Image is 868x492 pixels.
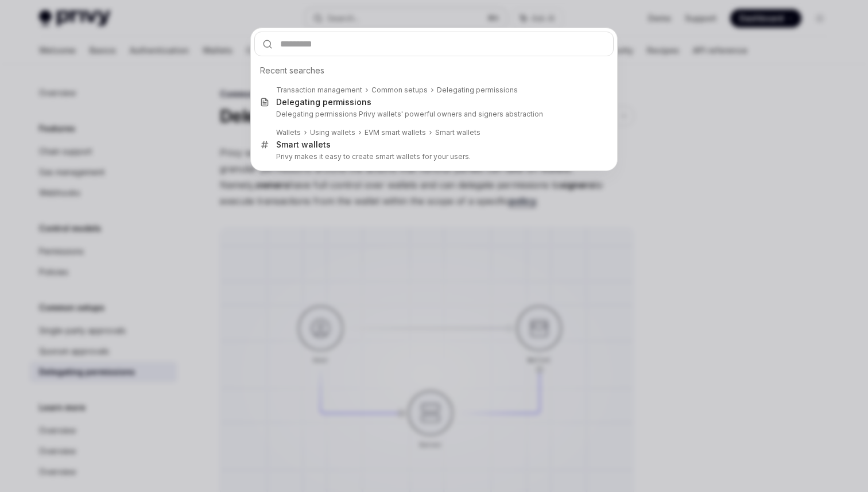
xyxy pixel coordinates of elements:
b: Smart wallet [276,140,326,149]
div: s [276,140,331,150]
div: Common setups [371,86,428,95]
div: EVM smart wallets [365,128,426,137]
div: Transaction management [276,86,362,95]
div: Using wallets [310,128,355,137]
div: ting permissions [276,97,371,107]
b: Delega [276,97,305,107]
p: Privy makes it easy to create smart wallets for your users. [276,152,590,161]
p: Delegating permissions Privy wallets' powerful owners and signers abstraction [276,110,590,119]
div: Smart wallets [435,128,480,137]
div: Delegating permissions [437,86,518,95]
span: Recent searches [260,65,324,76]
div: Wallets [276,128,301,137]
